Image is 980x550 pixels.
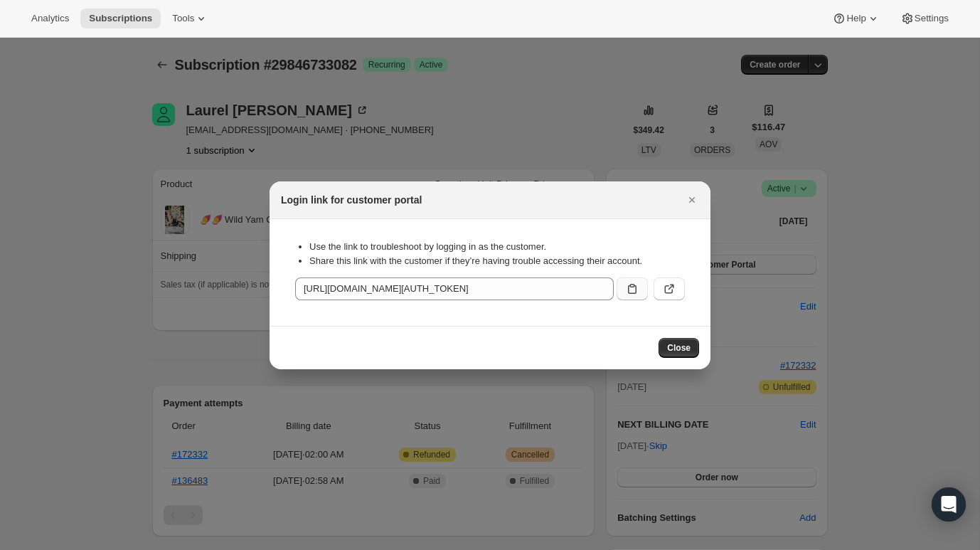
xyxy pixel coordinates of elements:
[89,13,152,24] span: Subscriptions
[281,193,422,207] h2: Login link for customer portal
[659,338,699,358] button: Close
[846,13,866,24] span: Help
[824,9,888,28] button: Help
[682,190,702,210] button: Close
[932,487,966,522] div: Open Intercom Messenger
[892,9,957,28] button: Settings
[309,254,685,268] li: Share this link with the customer if they’re having trouble accessing their account.
[80,9,161,28] button: Subscriptions
[667,342,691,354] span: Close
[31,13,69,24] span: Analytics
[915,13,949,24] span: Settings
[172,13,194,24] span: Tools
[164,9,217,28] button: Tools
[309,240,685,254] li: Use the link to troubleshoot by logging in as the customer.
[23,9,78,28] button: Analytics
